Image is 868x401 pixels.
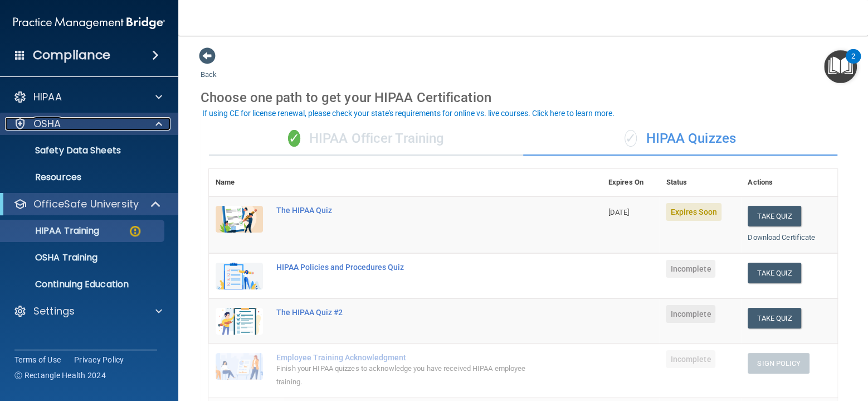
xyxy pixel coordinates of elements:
[201,57,217,79] a: Back
[523,122,837,156] div: HIPAA Quizzes
[851,56,855,71] div: 2
[276,308,546,317] div: The HIPAA Quiz #2
[666,260,715,278] span: Incomplete
[201,81,846,114] div: Choose one path to get your HIPAA Certification
[824,50,857,83] button: Open Resource Center, 2 new notifications
[33,305,75,318] p: Settings
[276,353,546,362] div: Employee Training Acknowledgment
[7,279,159,290] p: Continuing Education
[209,122,523,156] div: HIPAA Officer Training
[14,354,61,365] a: Terms of Use
[748,233,815,241] a: Download Certificate
[74,354,124,365] a: Privacy Policy
[748,308,801,328] button: Take Quiz
[33,47,110,63] h4: Compliance
[7,225,99,236] p: HIPAA Training
[7,145,159,156] p: Safety Data Sheets
[209,169,270,196] th: Name
[276,206,546,215] div: The HIPAA Quiz
[14,370,106,381] span: Ⓒ Rectangle Health 2024
[748,263,801,283] button: Take Quiz
[276,263,546,272] div: HIPAA Policies and Procedures Quiz
[676,334,855,378] iframe: Drift Widget Chat Controller
[13,305,162,318] a: Settings
[33,117,61,131] p: OSHA
[288,130,300,147] span: ✓
[13,197,162,211] a: OfficeSafe University
[13,117,162,131] a: OSHA
[602,169,660,196] th: Expires On
[128,224,142,238] img: warning-circle.0cc9ac19.png
[7,252,97,263] p: OSHA Training
[666,350,715,368] span: Incomplete
[33,90,62,104] p: HIPAA
[201,108,616,119] button: If using CE for license renewal, please check your state's requirements for online vs. live cours...
[13,12,165,34] img: PMB logo
[659,169,741,196] th: Status
[608,208,630,216] span: [DATE]
[666,203,721,221] span: Expires Soon
[276,362,546,389] div: Finish your HIPAA quizzes to acknowledge you have received HIPAA employee training.
[666,305,715,323] span: Incomplete
[625,130,637,147] span: ✓
[741,169,837,196] th: Actions
[13,90,162,104] a: HIPAA
[33,197,139,211] p: OfficeSafe University
[7,172,159,183] p: Resources
[748,206,801,226] button: Take Quiz
[202,109,615,117] div: If using CE for license renewal, please check your state's requirements for online vs. live cours...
